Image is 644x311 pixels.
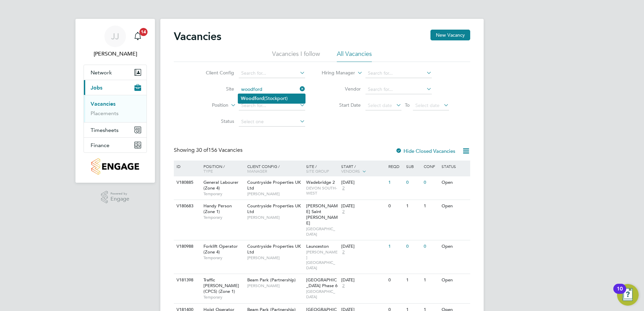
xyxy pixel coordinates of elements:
[247,168,267,174] span: Manager
[422,176,440,189] div: 0
[341,244,385,249] div: [DATE]
[440,274,469,286] div: Open
[84,138,147,152] button: Finance
[387,200,404,212] div: 0
[196,147,243,153] span: 156 Vacancies
[387,161,404,172] div: Reqd
[247,215,303,220] span: [PERSON_NAME]
[203,203,232,214] span: Handy Person (Zone 1)
[340,161,387,177] div: Start /
[84,50,147,58] span: Julie Jackson
[247,255,303,261] span: [PERSON_NAME]
[246,161,304,177] div: Client Config /
[91,142,109,148] span: Finance
[84,65,147,80] button: Network
[247,283,303,288] span: [PERSON_NAME]
[239,69,305,78] input: Search for...
[247,203,301,214] span: Countryside Properties UK Ltd
[405,240,422,253] div: 0
[110,191,129,197] span: Powered by
[306,289,338,299] span: [GEOGRAPHIC_DATA]
[316,70,355,76] label: Hiring Manager
[139,28,148,36] span: 14
[238,94,305,103] li: (Stockport)
[365,85,432,94] input: Search for...
[175,274,198,286] div: V181398
[203,168,213,174] span: Type
[175,200,198,212] div: V180683
[341,203,385,209] div: [DATE]
[91,127,119,133] span: Timesheets
[440,161,469,172] div: Status
[91,158,139,175] img: countryside-properties-logo-retina.png
[415,102,440,108] span: Select date
[111,32,119,41] span: JJ
[341,209,346,215] span: 2
[195,70,234,76] label: Client Config
[84,26,147,58] a: JJ[PERSON_NAME]
[195,118,234,124] label: Status
[341,168,360,174] span: Vendors
[75,19,155,183] nav: Main navigation
[239,101,305,110] input: Search for...
[337,50,372,62] li: All Vacancies
[175,240,198,253] div: V180988
[247,179,301,191] span: Countryside Properties UK Ltd
[368,102,392,108] span: Select date
[304,161,340,177] div: Site /
[203,179,238,191] span: General Labourer (Zone 4)
[403,101,412,109] span: To
[341,185,346,191] span: 2
[203,243,238,255] span: Forklift Operator (Zone 4)
[91,110,119,116] a: Placements
[387,176,404,189] div: 1
[84,123,147,137] button: Timesheets
[110,196,129,202] span: Engage
[405,274,422,286] div: 1
[175,176,198,189] div: V180885
[247,191,303,197] span: [PERSON_NAME]
[395,148,455,154] label: Hide Closed Vacancies
[387,274,404,286] div: 0
[617,289,623,298] div: 10
[341,277,385,283] div: [DATE]
[617,284,639,306] button: Open Resource Center, 10 new notifications
[131,26,144,47] a: 14
[84,95,147,122] div: Jobs
[440,200,469,212] div: Open
[203,255,244,261] span: Temporary
[341,283,346,289] span: 2
[91,101,116,107] a: Vacancies
[440,240,469,253] div: Open
[387,240,404,253] div: 1
[422,274,440,286] div: 1
[405,200,422,212] div: 1
[174,147,244,154] div: Showing
[341,180,385,185] div: [DATE]
[84,158,147,175] a: Go to home page
[247,277,296,283] span: Beam Park (Partnership)
[306,249,338,270] span: [PERSON_NAME][GEOGRAPHIC_DATA]
[422,200,440,212] div: 1
[239,85,305,94] input: Search for...
[91,69,112,76] span: Network
[306,168,329,174] span: Site Group
[195,86,234,92] label: Site
[247,243,301,255] span: Countryside Properties UK Ltd
[422,161,440,172] div: Conf
[322,102,361,108] label: Start Date
[306,243,329,249] span: Launceston
[241,96,264,101] b: Woodford
[405,161,422,172] div: Sub
[174,30,221,43] h2: Vacancies
[322,86,361,92] label: Vendor
[175,161,198,172] div: ID
[306,277,337,288] span: [GEOGRAPHIC_DATA] Phase 6
[84,80,147,95] button: Jobs
[203,277,239,294] span: Traffic [PERSON_NAME] (CPCS) (Zone 1)
[422,240,440,253] div: 0
[203,295,244,300] span: Temporary
[91,84,102,91] span: Jobs
[203,215,244,220] span: Temporary
[196,147,208,153] span: 30 of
